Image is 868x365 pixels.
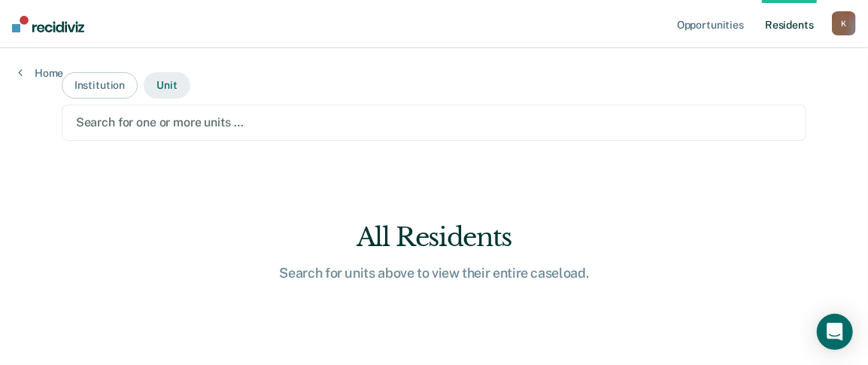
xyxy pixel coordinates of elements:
div: Open Intercom Messenger [817,314,853,350]
a: Home [18,66,63,80]
div: All Residents [193,222,675,253]
button: K [832,11,856,35]
button: Institution [62,72,138,99]
div: Search for units above to view their entire caseload. [193,265,675,281]
img: Recidiviz [12,16,84,32]
button: Unit [144,72,190,99]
